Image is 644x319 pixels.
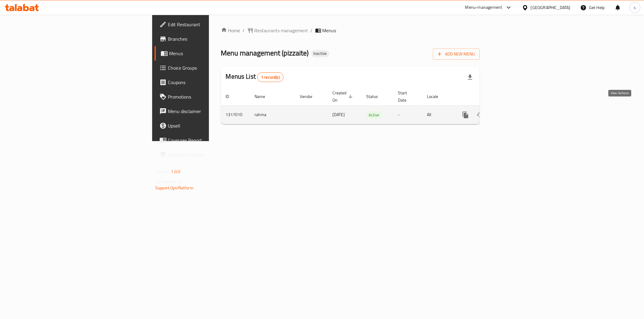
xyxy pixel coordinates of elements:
span: Promotions [168,93,255,100]
button: Change Status [473,108,487,122]
span: Start Date [398,89,415,104]
table: enhanced table [221,87,521,124]
a: Support.OpsPlatform [155,184,194,192]
span: s [634,4,636,11]
div: Export file [463,70,477,84]
a: Upsell [155,118,260,133]
a: Branches [155,32,260,46]
span: [DATE] [333,111,345,118]
span: Branches [168,35,255,43]
li: / [311,27,313,34]
span: Inactive [311,51,329,56]
span: 1.0.0 [171,168,180,175]
span: Menu management ( pizzaite ) [221,46,309,60]
span: Choice Groups [168,64,255,71]
span: Restaurants management [255,27,308,34]
a: Coverage Report [155,133,260,147]
h2: Menus List [226,72,284,82]
div: Total records count [257,72,284,82]
span: Coupons [168,79,255,86]
span: Active [367,112,382,118]
td: All [422,106,453,124]
span: Created On [333,89,354,104]
a: Menu disclaimer [155,104,260,118]
th: Actions [453,87,521,106]
span: Locale [427,93,446,100]
a: Edit Restaurant [155,17,260,32]
button: Add New Menu [433,49,480,60]
a: Restaurants management [247,27,308,34]
span: Upsell [168,122,255,129]
span: Version: [155,168,170,175]
a: Coupons [155,75,260,90]
a: Menus [155,46,260,61]
div: Inactive [311,50,329,57]
span: 1 record(s) [258,74,283,80]
span: Edit Restaurant [168,21,255,28]
span: Menus [169,50,255,57]
span: ID [226,93,237,100]
a: Choice Groups [155,61,260,75]
a: Grocery Checklist [155,147,260,162]
td: - [393,106,422,124]
span: Name [255,93,273,100]
td: rahma [250,106,295,124]
span: Grocery Checklist [168,151,255,158]
span: Vendor [300,93,321,100]
button: more [458,108,473,122]
nav: breadcrumb [221,27,480,34]
span: Menus [322,27,336,34]
a: Promotions [155,90,260,104]
span: Get support on: [155,178,183,186]
span: Add New Menu [438,50,475,58]
span: Menu disclaimer [168,108,255,115]
span: Coverage Report [168,137,255,144]
div: [GEOGRAPHIC_DATA] [531,4,571,11]
span: Status [367,93,386,100]
div: Menu-management [465,4,502,11]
